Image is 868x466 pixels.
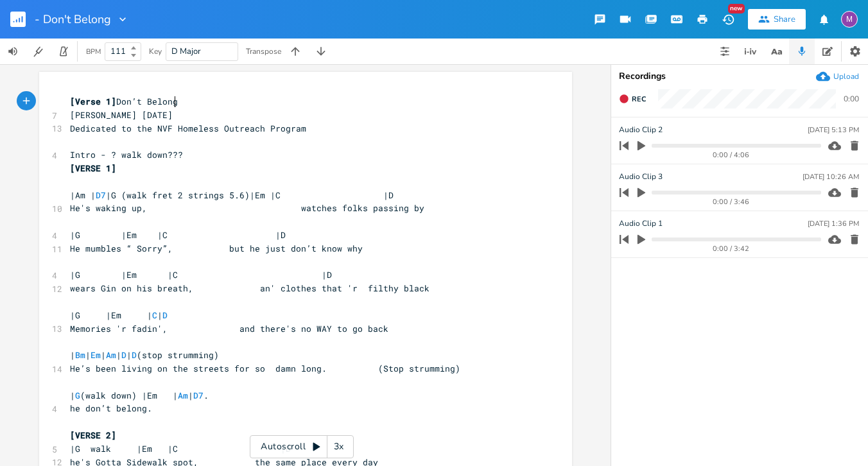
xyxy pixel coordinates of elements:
[641,198,821,205] div: 0:00 / 3:46
[70,390,209,401] span: | (walk down) |Em | | .
[728,4,745,13] div: New
[70,149,183,160] span: Intro - ? walk down???
[641,245,821,252] div: 0:00 / 3:42
[70,229,286,241] span: |G |Em |C |D
[748,9,806,30] button: Share
[35,13,111,25] span: - Don't Belong
[75,349,85,361] span: Bm
[715,8,741,31] button: New
[641,151,821,159] div: 0:00 / 4:06
[152,309,157,321] span: C
[70,269,332,280] span: |G |Em |C |D
[149,47,162,55] div: Key
[70,349,219,361] span: | | | | | (stop strumming)
[193,390,204,401] span: D7
[327,435,351,458] div: 3x
[75,390,80,401] span: G
[70,96,178,107] span: Don’t Belong
[808,126,859,134] div: [DATE] 5:13 PM
[774,13,795,25] div: Share
[70,243,363,254] span: He mumbles “ Sorry”, but he just don’t know why
[70,123,306,134] span: Dedicated to the NVF Homeless Outreach Program
[70,202,424,214] span: He's waking up, watches folks passing by
[70,363,460,374] span: He’s been living on the streets for so damn long. (Stop strumming)
[162,309,168,321] span: D
[70,402,152,414] span: he don’t belong.
[833,71,859,82] div: Upload
[803,173,859,180] div: [DATE] 10:26 AM
[614,89,651,109] button: Rec
[250,435,354,458] div: Autoscroll
[86,48,101,55] div: BPM
[246,47,281,55] div: Transpose
[70,109,173,121] span: [PERSON_NAME] [DATE]
[619,218,663,230] span: Audio Clip 1
[841,4,858,34] button: M
[70,309,168,321] span: |G |Em | |
[619,124,663,136] span: Audio Clip 2
[121,349,126,361] span: D
[619,72,860,81] div: Recordings
[841,11,858,28] div: melindameshad
[619,171,663,183] span: Audio Clip 3
[91,349,101,361] span: Em
[816,69,859,83] button: Upload
[96,189,106,201] span: D7
[178,390,188,401] span: Am
[106,349,116,361] span: Am
[70,96,116,107] span: [Verse 1]
[70,282,430,294] span: wears Gin on his breath, an' clothes that 'r filthy black
[844,95,859,103] div: 0:00
[70,443,291,454] span: |G walk |Em |C |D
[632,94,646,104] span: Rec
[132,349,137,361] span: D
[70,189,394,201] span: |Am | |G (walk fret 2 strings 5.6)|Em |C |D
[70,162,116,174] span: [VERSE 1]
[70,323,388,334] span: Memories 'r fadin', and there's no WAY to go back
[171,46,201,57] span: D Major
[808,220,859,227] div: [DATE] 1:36 PM
[70,429,116,441] span: [VERSE 2]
